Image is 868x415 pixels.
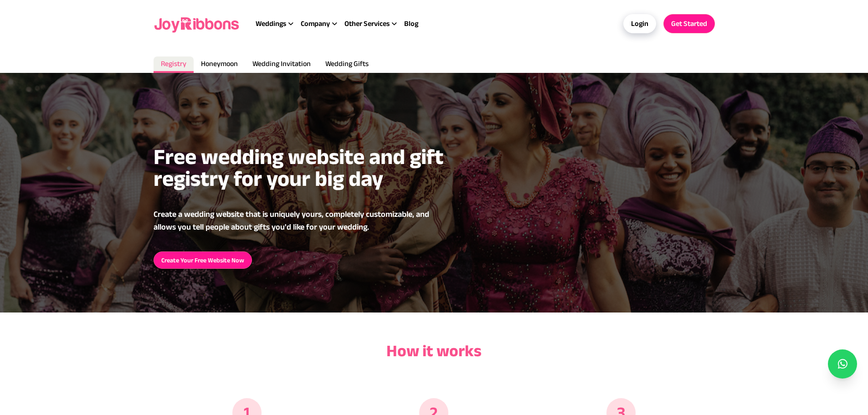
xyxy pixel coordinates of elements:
[154,208,445,233] p: Create a wedding website that is uniquely yours, completely customizable, and allows you tell peo...
[154,251,252,269] a: Create Your Free Website Now
[161,60,186,67] span: Registry
[201,60,238,67] span: Honeymoon
[154,9,241,38] img: joyribbons logo
[256,18,301,29] div: Weddings
[318,56,376,73] a: Wedding Gifts
[194,56,245,73] a: Honeymoon
[663,14,715,33] a: Get Started
[252,60,311,67] span: Wedding Invitation
[154,342,715,360] h2: How it works
[404,18,418,29] a: Blog
[245,56,318,73] a: Wedding Invitation
[301,18,344,29] div: Company
[623,14,656,33] a: Login
[154,146,482,190] h2: Free wedding website and gift registry for your big day
[154,56,194,73] a: Registry
[344,18,404,29] div: Other Services
[325,60,369,67] span: Wedding Gifts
